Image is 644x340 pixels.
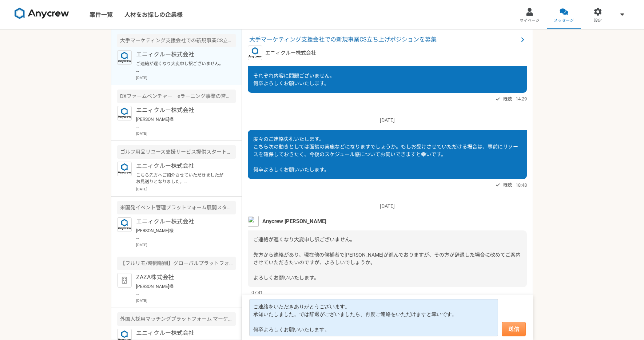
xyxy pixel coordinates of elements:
[136,273,226,282] p: ZAZA株式会社
[248,46,262,60] img: logo_text_blue_01.png
[265,49,316,57] p: エニィクルー株式会社
[136,242,236,248] p: [DATE]
[253,237,521,281] span: ご連絡が遅くなり大変申し訳ございません。 先方から連絡があり、現在他の候補者で[PERSON_NAME]が進んでおりますが、その方が辞退した場合に改めてご案内させていただきたいのですが、よろしい...
[136,131,236,136] p: [DATE]
[249,35,518,44] span: 大手マーケティング支援会社での新規事業CS立ち上げポジションを募集
[15,8,69,19] img: 8DqYSo04kwAAAAASUVORK5CYII=
[136,298,236,303] p: [DATE]
[136,217,226,226] p: エニィクルー株式会社
[117,34,236,47] div: 大手マーケティング支援会社での新規事業CS立ち上げポジションを募集
[117,201,236,214] div: 米国発イベント管理プラットフォーム展開スタートアップ カスタマーサクセス
[136,186,236,192] p: [DATE]
[136,116,226,129] p: [PERSON_NAME]様 Anycrewの[PERSON_NAME]と申します。 サービスのご利用、ありがとうございます。 プロフィールを拝見させて頂き、こちらの案件について、これまでのご経...
[136,283,226,296] p: [PERSON_NAME]様 お世話になっております、ZAZA採用担当です。 先日ご連絡させていただいたきましたが、その後ご返答をいただけていないことから、 今回はご辞退として対応させていただき...
[136,329,226,337] p: エニィクルー株式会社
[136,75,236,80] p: [DATE]
[248,216,259,227] img: %E5%90%8D%E7%A7%B0%E6%9C%AA%E8%A8%AD%E5%AE%9A%E3%81%AE%E3%83%87%E3%82%B6%E3%82%A4%E3%83%B3__3_.png
[136,172,226,185] p: こちら先方へご紹介させていただきましたがお見送りとなりました。 理由としては、ご経験面はマッチしており、ご評価いただいていたものの、社内で週１回は顧客への訪問ができないとという結論になったようです。
[249,299,498,336] textarea: ご連絡をいただきありがとうございます。 承知いたしました。では辞退がございましたら、再度ご連絡をいただけますと幸いです。 何卒よろしくお願いいたします。
[117,106,132,120] img: logo_text_blue_01.png
[251,289,263,296] span: 07:41
[117,162,132,176] img: logo_text_blue_01.png
[117,312,236,326] div: 外国人採用マッチングプラットフォーム マーケティング責任者
[117,257,236,270] div: 【フルリモ/時間報酬】グローバルプラットフォームのカスタマーサクセス急募！
[248,116,527,124] p: [DATE]
[117,217,132,232] img: logo_text_blue_01.png
[136,106,226,115] p: エニィクルー株式会社
[136,162,226,170] p: エニィクルー株式会社
[502,322,526,336] button: 送信
[520,18,540,24] span: マイページ
[253,50,425,86] span: ご連絡をいただき誠にありがとうございます。 クライアント情報および、希望稼働単価に関してもありがとうございます。 それぞれ内容に問題ございません。 何卒よろしくお願いいたします。
[117,145,236,159] div: ゴルフ用品リユース支援サービス提供スタートアップ カスタマーサクセス（店舗営業）
[248,202,527,210] p: [DATE]
[503,95,512,103] span: 既読
[136,228,226,241] p: [PERSON_NAME]様 ご連絡をいただきありがとうございます。 また結果に関しても承知いたしました。ご評価いただけたことも大変嬉しく思います。 ぜひ何かご協力できることがございましたら、お...
[117,50,132,65] img: logo_text_blue_01.png
[117,273,132,288] img: default_org_logo-42cde973f59100197ec2c8e796e4974ac8490bb5b08a0eb061ff975e4574aa76.png
[117,90,236,103] div: DXファームベンチャー eラーニング事業の営業業務（講師の獲得や稼働サポート）
[554,18,574,24] span: メッセージ
[516,95,527,102] span: 14:29
[253,136,518,173] span: 度々のご連絡失礼いたします。 こちら次の動きとしては面談の実施などになりますでしょうか。もしお受けさせていただける場合は、事前にリソースを確保しておきたく、今後のスケジュール感についてお伺いでき...
[136,50,226,59] p: エニィクルー株式会社
[262,217,326,225] span: Anycrew [PERSON_NAME]
[516,182,527,189] span: 18:48
[503,181,512,189] span: 既読
[136,60,226,74] p: ご連絡が遅くなり大変申し訳ございません。 先方から連絡があり、現在他の候補者で[PERSON_NAME]が進んでおりますが、その方が辞退した場合に改めてご案内させていただきたいのですが、よろしい...
[594,18,602,24] span: 設定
